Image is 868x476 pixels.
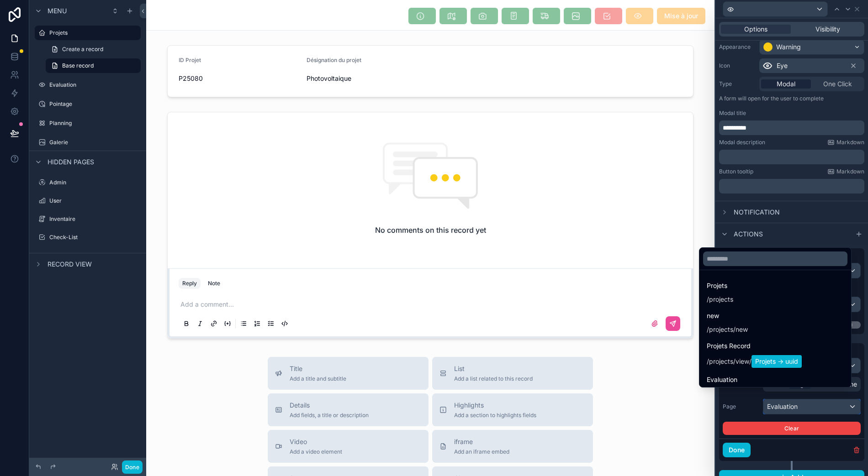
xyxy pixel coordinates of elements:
[49,100,139,108] label: Pointage
[290,364,346,373] span: Title
[49,179,139,186] label: Admin
[49,215,139,223] label: Inventaire
[454,448,509,455] span: Add an iframe embed
[778,357,783,365] span: ->
[49,81,139,89] label: Evaluation
[35,97,141,111] a: Pointage
[707,325,748,334] div: /new
[290,437,342,446] span: Video
[432,357,593,390] button: ListAdd a list related to this record
[290,375,346,382] span: Add a title and subtitle
[268,430,429,463] button: VideoAdd a video element
[268,393,429,426] button: DetailsAdd fields, a title or description
[454,412,536,419] span: Add a section to highlights fields
[432,393,593,426] button: HighlightsAdd a section to highlights fields
[122,460,143,474] button: Done
[707,340,802,351] span: Projets Record
[709,325,733,334] span: projects
[49,29,135,37] label: Projets
[49,234,139,241] label: Check-List
[707,280,733,291] span: Projets
[35,26,141,40] a: Projets
[268,357,429,390] button: TitleAdd a title and subtitle
[49,139,139,146] label: Galerie
[707,357,709,366] span: /
[432,430,593,463] button: iframeAdd an iframe embed
[46,42,141,57] a: Create a record
[35,212,141,226] a: Inventaire
[35,175,141,190] a: Admin
[709,295,733,304] span: projects
[46,58,141,73] a: Base record
[709,357,733,366] span: projects
[35,230,141,245] a: Check-List
[454,401,536,410] span: Highlights
[49,197,139,204] label: User
[35,135,141,150] a: Galerie
[454,364,533,373] span: List
[454,437,509,446] span: iframe
[48,157,94,167] span: Hidden pages
[62,62,94,69] span: Base record
[707,310,748,321] span: new
[35,116,141,131] a: Planning
[707,374,740,385] span: Evaluation
[707,325,709,334] span: /
[707,295,709,304] span: /
[733,357,736,366] span: /
[290,412,369,419] span: Add fields, a title or description
[290,448,342,455] span: Add a video element
[49,120,139,127] label: Planning
[752,355,802,368] span: Projets uuid
[48,6,67,16] span: Menu
[48,260,92,269] span: Record view
[290,401,369,410] span: Details
[62,46,103,53] span: Create a record
[35,194,141,208] a: User
[749,357,752,366] span: /
[35,78,141,92] a: Evaluation
[454,375,533,382] span: Add a list related to this record
[736,357,749,366] span: view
